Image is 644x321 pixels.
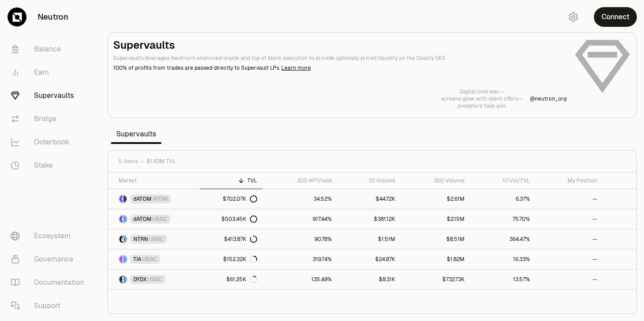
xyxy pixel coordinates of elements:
[142,256,157,263] span: USDC
[401,249,470,269] a: $1.82M
[4,84,97,107] a: Supervaults
[401,229,470,249] a: $8.51M
[281,64,311,72] a: Learn more
[594,7,637,27] button: Connect
[119,256,123,263] img: TIA Logo
[535,229,603,249] a: --
[108,209,200,229] a: dATOM LogoUSDC LogodATOMUSDC
[200,270,263,289] a: $61.25K
[147,158,176,165] span: $1.83M TVL
[119,195,123,203] img: dATOM Logo
[223,256,257,263] div: $152.32K
[441,88,523,110] a: Digital cold war—screens glow with silent offers—predators take aim.
[535,270,603,289] a: --
[337,229,401,249] a: $1.51M
[4,248,97,271] a: Governance
[441,95,523,102] p: screens glow with silent offers—
[149,236,164,243] span: USDC
[470,249,535,269] a: 16.33%
[133,215,152,223] span: dATOM
[133,256,141,263] span: TIA
[200,189,263,209] a: $702.07K
[268,177,332,184] div: 30D APY/hold
[123,276,127,283] img: USDC Logo
[441,88,523,95] p: Digital cold war—
[401,189,470,209] a: $2.61M
[475,177,530,184] div: 1D Vol/TVL
[119,276,123,283] img: DYDX Logo
[200,209,263,229] a: $503.45K
[530,95,567,102] a: @neutron_org
[119,158,138,165] span: 5 items
[123,236,127,243] img: USDC Logo
[535,209,603,229] a: --
[226,276,257,283] div: $61.25K
[343,177,395,184] div: 1D Volume
[108,229,200,249] a: NTRN LogoUSDC LogoNTRNUSDC
[4,154,97,177] a: Stake
[205,177,257,184] div: TVL
[541,177,597,184] div: My Position
[470,229,535,249] a: 364.47%
[535,249,603,269] a: --
[133,195,152,203] span: dATOM
[401,209,470,229] a: $2.15M
[4,224,97,248] a: Ecosystem
[123,195,127,203] img: ATOM Logo
[263,249,337,269] a: 319.74%
[123,215,127,223] img: USDC Logo
[530,95,567,102] p: @ neutron_org
[4,271,97,294] a: Documentation
[200,229,263,249] a: $413.87K
[4,131,97,154] a: Orderbook
[470,270,535,289] a: 13.57%
[200,249,263,269] a: $152.32K
[401,270,470,289] a: $732.73K
[111,125,161,143] span: Supervaults
[263,229,337,249] a: 90.78%
[263,189,337,209] a: 34.52%
[119,236,123,243] img: NTRN Logo
[441,102,523,110] p: predators take aim.
[108,249,200,269] a: TIA LogoUSDC LogoTIAUSDC
[153,215,167,223] span: USDC
[470,189,535,209] a: 6.37%
[133,236,148,243] span: NTRN
[221,215,257,223] div: $503.45K
[337,189,401,209] a: $44.72K
[153,195,168,203] span: ATOM
[148,276,162,283] span: USDC
[113,54,567,62] p: Supervaults leverages Neutron's enshrined oracle and top of block execution to provide optimally ...
[406,177,465,184] div: 30D Volume
[4,61,97,84] a: Earn
[223,195,257,203] div: $702.07K
[119,177,195,184] div: Market
[108,189,200,209] a: dATOM LogoATOM LogodATOMATOM
[119,215,123,223] img: dATOM Logo
[337,209,401,229] a: $381.12K
[133,276,147,283] span: DYDX
[263,209,337,229] a: 917.44%
[113,64,567,72] p: 100% of profits from trades are passed directly to Supervault LPs.
[108,270,200,289] a: DYDX LogoUSDC LogoDYDXUSDC
[470,209,535,229] a: 75.70%
[337,249,401,269] a: $24.87K
[4,38,97,61] a: Balance
[4,107,97,131] a: Bridge
[263,270,337,289] a: 135.49%
[224,236,257,243] div: $413.87K
[337,270,401,289] a: $8.31K
[113,38,567,52] h2: Supervaults
[123,256,127,263] img: USDC Logo
[4,294,97,317] a: Support
[535,189,603,209] a: --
